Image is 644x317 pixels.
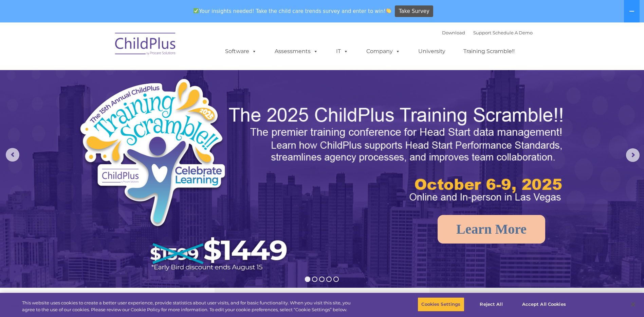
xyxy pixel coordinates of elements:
[386,8,391,13] img: 👏
[399,5,429,17] span: Take Survey
[438,215,545,244] a: Learn More
[395,5,433,17] a: Take Survey
[473,30,491,35] a: Support
[94,45,115,50] span: Last name
[329,45,355,58] a: IT
[411,45,452,58] a: University
[442,30,465,35] a: Download
[268,45,325,58] a: Assessments
[360,45,407,58] a: Company
[442,30,533,35] font: |
[626,297,641,312] button: Close
[518,297,570,312] button: Accept All Cookies
[112,28,180,62] img: ChildPlus by Procare Solutions
[191,4,394,18] span: Your insights needed! Take the child care trends survey and enter to win!
[418,297,464,312] button: Cookies Settings
[493,30,533,35] a: Schedule A Demo
[218,45,263,58] a: Software
[94,73,123,78] span: Phone number
[22,300,354,313] div: This website uses cookies to create a better user experience, provide statistics about user visit...
[457,45,521,58] a: Training Scramble!!
[470,297,513,312] button: Reject All
[194,8,199,13] img: ✅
